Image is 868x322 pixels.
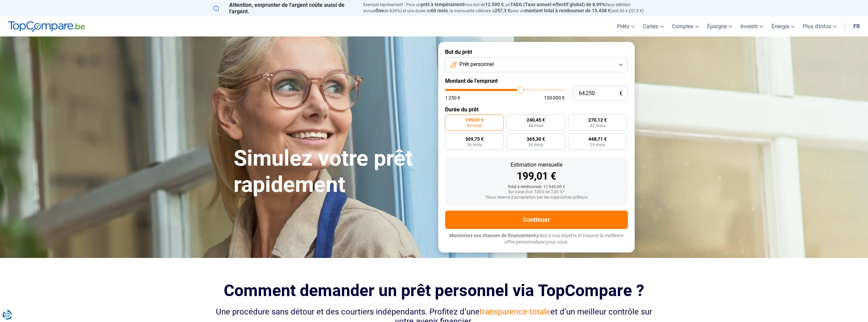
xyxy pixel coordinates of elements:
span: 309,75 € [465,137,484,141]
span: 60 mois [431,8,448,13]
span: 270,12 € [588,118,607,122]
a: Comptes [668,16,703,36]
span: Maximisez vos chances de financement [449,233,535,238]
button: Prêt personnel [445,57,628,72]
a: Prêts [613,16,639,36]
a: Plus d'infos [799,16,841,36]
p: Exemple représentatif : Pour un tous but de , un (taux débiteur annuel de 8,99%) et une durée de ... [363,2,655,14]
span: 240,45 € [527,118,545,122]
span: prêt à tempérament [421,2,464,7]
a: Énergie [767,16,799,36]
p: Attention, emprunter de l'argent coûte aussi de l'argent. [213,2,355,15]
span: Prêt personnel [459,61,494,68]
div: Estimation mensuelle [451,162,622,168]
span: 48 mois [528,124,543,128]
span: fixe [376,8,384,13]
div: Total à rembourser: 11 940,60 € [451,185,622,189]
span: 12.500 € [485,2,504,7]
span: transparence totale [480,307,550,317]
span: 36 mois [467,143,482,147]
span: 448,71 € [588,137,607,141]
span: 24 mois [590,143,605,147]
span: 199,01 € [465,118,484,122]
div: Sur base d'un TAEG de 7,45 %* [451,190,622,195]
span: 1 250 € [445,95,460,100]
a: fr [849,16,864,36]
span: montant total à rembourser de 15.438 € [525,8,610,13]
span: € [619,91,622,96]
a: Épargne [703,16,736,36]
label: Durée du prêt [445,106,628,113]
span: 100 000 € [544,95,565,100]
h2: Comment demander un prêt personnel via TopCompare ? [213,281,655,300]
span: 60 mois [467,124,482,128]
p: grâce à nos experts et trouvez la meilleure offre personnalisée pour vous. [445,232,628,246]
span: TAEG (Taux annuel effectif global) de 8,99% [510,2,605,7]
span: 365,30 € [527,137,545,141]
button: Continuer [445,211,628,229]
label: But du prêt [445,49,628,55]
div: *Sous réserve d'acceptation par les organismes prêteurs [451,195,622,200]
span: 257,3 € [495,8,510,13]
a: Investir [736,16,767,36]
h1: Simulez votre prêt rapidement [234,145,430,198]
div: 199,01 € [451,171,622,181]
span: 30 mois [528,143,543,147]
span: 42 mois [590,124,605,128]
label: Montant de l'emprunt [445,78,628,84]
a: Cartes [639,16,668,36]
img: TopCompare [8,21,85,32]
